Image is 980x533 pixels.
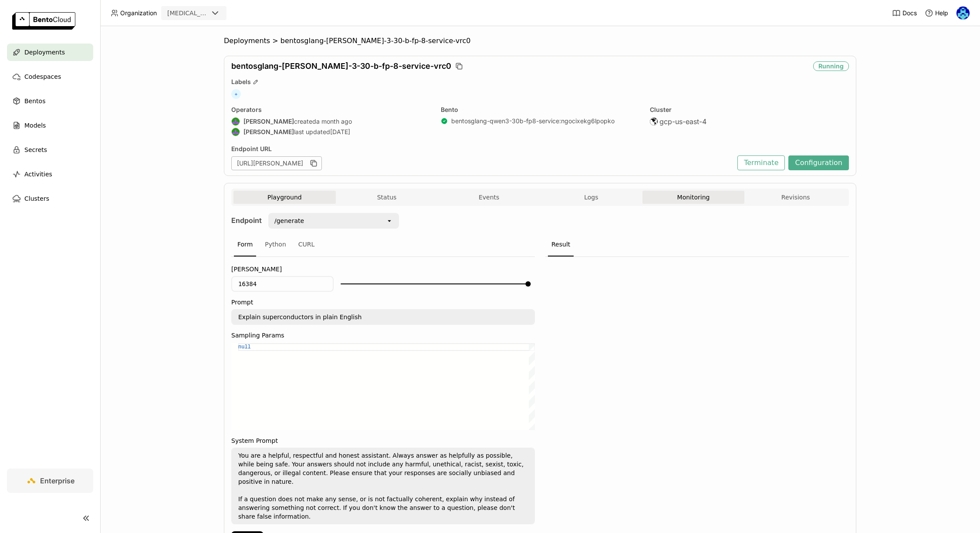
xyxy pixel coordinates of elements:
[231,299,535,306] label: Prompt
[902,9,917,17] span: Docs
[7,190,93,207] a: Clusters
[24,169,52,179] span: Activities
[316,118,352,125] span: a month ago
[305,216,306,225] input: Selected /generate.
[24,71,61,82] span: Codespaces
[231,332,535,339] label: Sampling Params
[7,141,93,159] a: Secrets
[231,156,322,170] div: [URL][PERSON_NAME]
[386,217,393,224] svg: open
[231,145,733,153] div: Endpoint URL
[232,310,534,324] textarea: Explain superconductors in plain English
[274,216,304,225] div: /generate
[650,106,849,114] div: Cluster
[238,344,251,350] span: null
[584,193,598,201] span: Logs
[231,89,241,99] span: +
[224,37,270,45] span: Deployments
[451,117,615,125] a: bentosglang-qwen3-30b-fp8-service:ngocixekg6lpopko
[24,120,46,131] span: Models
[234,233,256,256] div: Form
[24,145,47,155] span: Secrets
[40,476,74,485] span: Enterprise
[243,118,294,125] strong: [PERSON_NAME]
[232,128,240,136] img: Shenyang Zhao
[7,165,93,183] a: Activities
[336,191,438,204] button: Status
[7,68,93,85] a: Codespaces
[209,9,210,18] input: Selected revia.
[231,78,849,86] div: Labels
[24,193,49,204] span: Clusters
[120,9,157,17] span: Organization
[243,128,294,136] strong: [PERSON_NAME]
[232,449,534,523] textarea: You are a helpful, respectful and honest assistant. Always answer as helpfully as possible, while...
[261,233,290,256] div: Python
[295,233,318,256] div: CURL
[24,47,65,57] span: Deployments
[224,37,856,45] nav: Breadcrumbs navigation
[438,191,540,204] button: Events
[642,191,745,204] button: Monitoring
[231,128,430,136] div: last updated
[548,233,574,256] div: Result
[7,469,93,493] a: Enterprise
[231,106,430,114] div: Operators
[744,191,847,204] button: Revisions
[233,191,336,204] button: Playground
[231,117,430,126] div: created
[935,9,948,17] span: Help
[231,266,535,273] label: [PERSON_NAME]
[231,216,262,225] strong: Endpoint
[167,9,208,17] div: [MEDICAL_DATA]
[813,61,849,71] div: Running
[441,106,640,114] div: Bento
[7,44,93,61] a: Deployments
[737,155,785,170] button: Terminate
[892,9,917,17] a: Docs
[659,117,706,126] span: gcp-us-east-4
[24,96,45,106] span: Bentos
[231,61,451,71] span: bentosglang-[PERSON_NAME]-3-30-b-fp-8-service-vrc0
[925,9,948,17] div: Help
[232,118,240,125] img: Shenyang Zhao
[7,117,93,134] a: Models
[12,12,75,30] img: logo
[280,37,471,45] span: bentosglang-[PERSON_NAME]-3-30-b-fp-8-service-vrc0
[7,92,93,110] a: Bentos
[956,7,970,20] img: Shaun Wei
[330,128,350,136] span: [DATE]
[270,37,280,45] span: >
[788,155,849,170] button: Configuration
[231,437,535,444] label: System Prompt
